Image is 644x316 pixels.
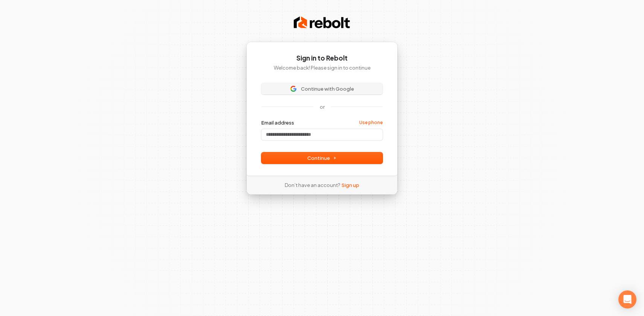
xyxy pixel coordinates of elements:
button: Sign in with GoogleContinue with Google [261,83,383,94]
label: Email address [261,119,294,126]
span: Continue [307,155,337,161]
div: Open Intercom Messenger [618,290,636,308]
p: or [320,103,325,110]
span: Continue with Google [301,85,354,92]
a: Use phone [359,120,383,126]
img: Rebolt Logo [294,15,350,30]
h1: Sign in to Rebolt [261,54,383,63]
a: Sign up [342,182,359,188]
img: Sign in with Google [290,86,296,92]
p: Welcome back! Please sign in to continue [261,64,383,71]
span: Don’t have an account? [285,182,340,188]
button: Continue [261,152,383,164]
